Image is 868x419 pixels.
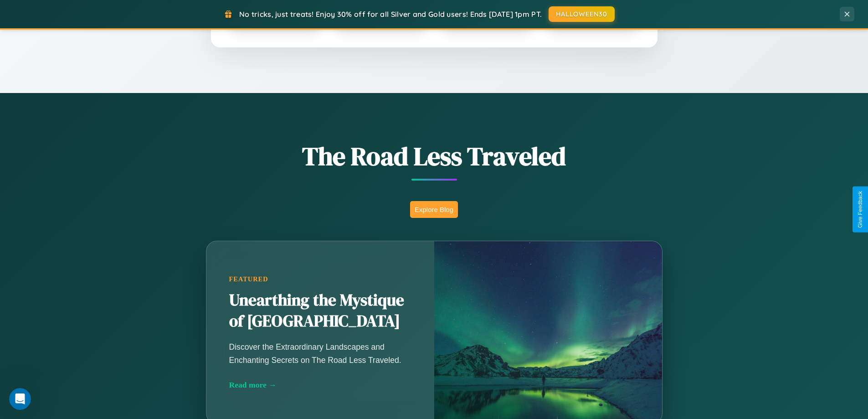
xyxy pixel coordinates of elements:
button: HALLOWEEN30 [549,6,615,22]
div: Read more → [229,380,411,390]
h2: Unearthing the Mystique of [GEOGRAPHIC_DATA] [229,290,411,332]
div: Featured [229,275,411,283]
p: Discover the Extraordinary Landscapes and Enchanting Secrets on The Road Less Traveled. [229,341,411,366]
iframe: Intercom live chat [9,388,31,410]
div: Give Feedback [857,191,863,228]
span: No tricks, just treats! Enjoy 30% off for all Silver and Gold users! Ends [DATE] 1pm PT. [239,10,542,19]
button: Explore Blog [410,201,458,218]
h1: The Road Less Traveled [161,139,708,174]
